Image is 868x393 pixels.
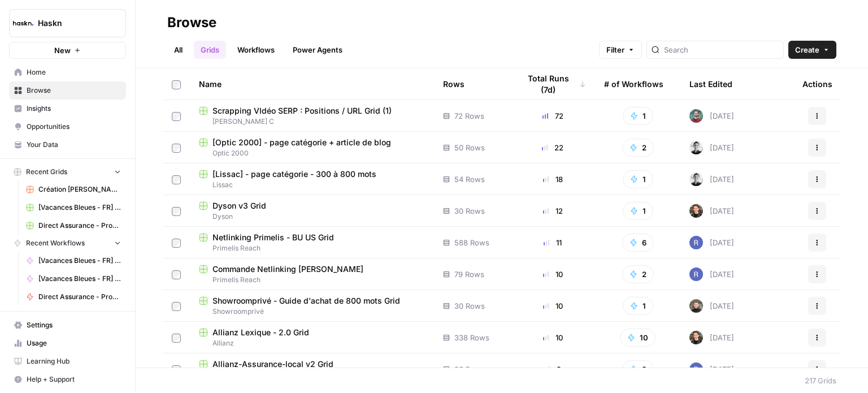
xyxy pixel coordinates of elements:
[199,232,425,253] a: Netlinking Primelis - BU US GridPrimelis Reach
[27,140,121,150] span: Your Data
[623,170,653,188] button: 1
[199,295,425,317] a: Showroomprivé - Guide d'achat de 800 mots GridShowroomprivé
[212,359,333,370] span: Allianz-Assurance-local v2 Grid
[21,198,126,217] a: [Vacances Bleues - FR] Pages refonte sites hôtels - [GEOGRAPHIC_DATA] (Grid)
[689,362,703,376] img: u6bh93quptsxrgw026dpd851kwjs
[519,237,586,248] div: 11
[21,252,126,270] a: [Vacances Bleues - FR] Pages refonte sites hôtels - [GEOGRAPHIC_DATA]
[199,180,425,190] span: Lissac
[689,141,734,154] div: [DATE]
[38,256,121,266] span: [Vacances Bleues - FR] Pages refonte sites hôtels - [GEOGRAPHIC_DATA]
[454,237,489,248] span: 588 Rows
[9,118,126,136] a: Opportunities
[623,107,653,125] button: 1
[194,41,226,59] a: Grids
[38,274,121,284] span: [Vacances Bleues - FR] Pages refonte sites hôtels - [GEOGRAPHIC_DATA]
[622,234,654,252] button: 6
[454,300,485,312] span: 30 Rows
[199,275,425,285] span: Primelis Reach
[199,137,425,158] a: [Optic 2000] - page catégorie + article de blogOptic 2000
[199,264,425,285] a: Commande Netlinking [PERSON_NAME]Primelis Reach
[622,265,654,283] button: 2
[38,202,121,213] span: [Vacances Bleues - FR] Pages refonte sites hôtels - [GEOGRAPHIC_DATA] (Grid)
[689,172,734,186] div: [DATE]
[199,327,425,348] a: Allianz Lexique - 2.0 GridAllianz
[689,299,734,313] div: [DATE]
[454,174,485,185] span: 54 Rows
[689,109,734,123] div: [DATE]
[212,327,309,338] span: Allianz Lexique - 2.0 Grid
[21,180,126,198] a: Création [PERSON_NAME]
[519,300,586,312] div: 10
[167,41,189,59] a: All
[199,243,425,253] span: Primelis Reach
[805,375,836,386] div: 217 Grids
[689,267,703,281] img: gs70t5o4col5a58tzdw20s5t07fd
[212,137,391,148] span: [Optic 2000] - page catégorie + article de blog
[199,169,425,190] a: [Lissac] - page catégorie - 300 à 800 motsLissac
[689,331,703,344] img: uhgcgt6zpiex4psiaqgkk0ok3li6
[9,136,126,154] a: Your Data
[9,316,126,334] a: Settings
[231,41,281,59] a: Workflows
[13,13,33,33] img: Haskn Logo
[519,205,586,217] div: 12
[27,67,121,77] span: Home
[622,139,654,157] button: 2
[26,167,67,177] span: Recent Grids
[9,100,126,118] a: Insights
[27,103,121,114] span: Insights
[689,331,734,344] div: [DATE]
[519,142,586,153] div: 22
[27,356,121,366] span: Learning Hub
[795,44,819,55] span: Create
[54,45,71,56] span: New
[199,211,425,222] span: Dyson
[606,44,624,55] span: Filter
[689,172,703,186] img: 5iwot33yo0fowbxplqtedoh7j1jy
[199,105,425,127] a: Scrapping VIdéo SERP : Positions / URL Grid (1)[PERSON_NAME] C
[9,9,126,37] button: Workspace: Haskn
[38,18,106,29] span: Haskn
[454,142,485,153] span: 50 Rows
[443,68,465,100] div: Rows
[9,81,126,100] a: Browse
[212,200,266,211] span: Dyson v3 Grid
[689,141,703,154] img: 5iwot33yo0fowbxplqtedoh7j1jy
[689,362,734,376] div: [DATE]
[454,332,489,343] span: 338 Rows
[26,238,85,248] span: Recent Workflows
[599,41,642,59] button: Filter
[9,370,126,388] button: Help + Support
[519,269,586,280] div: 10
[27,338,121,348] span: Usage
[9,163,126,180] button: Recent Grids
[212,232,334,243] span: Netlinking Primelis - BU US Grid
[199,306,425,317] span: Showroomprivé
[454,110,484,122] span: 72 Rows
[788,41,836,59] button: Create
[212,295,400,306] span: Showroomprivé - Guide d'achat de 800 mots Grid
[689,204,703,218] img: uhgcgt6zpiex4psiaqgkk0ok3li6
[604,68,663,100] div: # of Workflows
[454,269,484,280] span: 79 Rows
[27,320,121,330] span: Settings
[21,288,126,306] a: Direct Assurance - Prod édito
[212,264,363,275] span: Commande Netlinking [PERSON_NAME]
[620,329,656,347] button: 10
[286,41,349,59] a: Power Agents
[199,200,425,222] a: Dyson v3 GridDyson
[21,270,126,288] a: [Vacances Bleues - FR] Pages refonte sites hôtels - [GEOGRAPHIC_DATA]
[27,122,121,132] span: Opportunities
[689,109,703,123] img: kh2zl9bepegbkudgc8udwrcnxcy3
[38,292,121,302] span: Direct Assurance - Prod édito
[689,267,734,281] div: [DATE]
[212,169,376,180] span: [Lissac] - page catégorie - 300 à 800 mots
[9,235,126,252] button: Recent Workflows
[167,14,216,32] div: Browse
[623,202,653,220] button: 1
[802,68,832,100] div: Actions
[9,352,126,370] a: Learning Hub
[199,148,425,158] span: Optic 2000
[519,332,586,343] div: 10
